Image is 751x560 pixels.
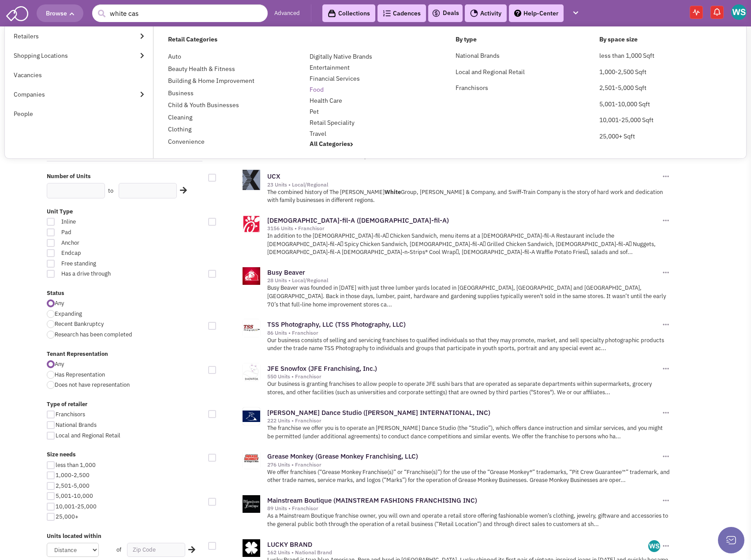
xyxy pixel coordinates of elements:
[377,4,426,22] a: Cadences
[168,138,205,146] a: Convenience
[174,185,188,196] div: Search Nearby
[267,320,406,329] a: TSS Photography, LLC (TSS Photography, LLC)
[385,188,401,196] b: White
[56,432,120,439] span: Local and Regional Retail
[456,35,588,43] h4: By type
[47,451,203,459] label: Size needs
[267,216,449,224] a: [DEMOGRAPHIC_DATA]-fil-A ([DEMOGRAPHIC_DATA]-fil-A)
[267,232,671,257] p: In addition to the [DEMOGRAPHIC_DATA]-fil-A Chicken Sandwich, menu items at a [DEMOGRAPHIC_DATA]...
[599,35,732,43] h4: By space size
[267,225,661,232] div: 3156 Units • Franchisor
[56,421,97,429] span: National Brands
[56,260,153,268] span: Free standing
[267,424,671,441] p: The franchise we offer you is to operate an [PERSON_NAME] Dance Studio (the “Studio”), which offe...
[599,68,646,76] a: 1,000-2,500 Sqft
[5,104,153,123] a: People
[47,532,203,541] label: Units located within
[267,373,661,380] div: 550 Units • Franchisor
[267,336,671,353] p: Our business consists of selling and servicing franchises to qualified individuals so that they m...
[328,9,336,18] img: icon-collection-lavender-black.svg
[456,52,500,60] a: National Brands
[267,461,661,468] div: 276 Units • Franchisor
[55,299,64,307] span: Any
[310,130,326,138] a: Travel
[310,108,319,116] a: Pet
[5,26,153,46] a: Retailers
[509,4,564,22] a: Help-Center
[55,371,105,378] span: Has Representation
[56,513,78,520] span: 25,000+
[168,52,181,60] a: Auto
[116,546,121,553] span: of
[56,239,153,247] span: Anchor
[432,8,459,19] a: Deals
[310,75,360,82] a: Financial Services
[599,100,650,108] a: 5,001-10,000 Sqft
[55,360,64,368] span: Any
[47,172,203,181] label: Number of Units
[46,9,74,17] span: Browse
[92,4,268,22] input: Search
[267,496,477,504] a: Mainstream Boutique (MAINSTREAM FASHIONS FRANCHISING INC)
[267,505,661,512] div: 89 Units • Franchisor
[267,277,661,284] div: 28 Units • Local/Regional
[470,9,478,17] img: Activity.png
[432,8,441,19] img: icon-deals.svg
[267,417,661,424] div: 222 Units • Franchisor
[37,4,83,22] button: Browse
[183,544,197,556] div: Search Nearby
[127,543,185,557] input: Zip Code
[267,512,671,528] p: As a Mainstream Boutique franchise owner, you will own and operate a retail store offering fashio...
[731,4,747,20] img: Wil Scofield
[56,270,153,278] span: Has a drive through
[56,503,97,510] span: 10,001-25,000
[599,84,646,92] a: 2,501-5,000 Sqft
[267,380,671,396] p: Our business is granting franchises to allow people to operate JFE sushi bars that are operated a...
[56,228,153,237] span: Pad
[267,284,671,309] p: Busy Beaver was founded in [DATE] with just three lumber yards located in [GEOGRAPHIC_DATA], [GEO...
[168,35,444,43] h4: Retail Categories
[267,468,671,485] p: We offer franchises (“Grease Monkey Franchise(s)” or “Franchise(s)”) for the use of the “Grease M...
[383,10,391,16] img: Cadences_logo.png
[168,89,194,97] a: Business
[267,188,671,205] p: The combined history of The [PERSON_NAME] Group, [PERSON_NAME] & Company, and Swiff-Train Company...
[267,549,649,556] div: 162 Units • National Brand
[267,452,418,460] a: Grease Monkey (Grease Monkey Franchising, LLC)
[599,132,635,140] a: 25,000+ Sqft
[56,492,93,500] span: 5,001-10,000
[310,140,353,148] a: All Categories
[267,268,305,276] a: Busy Beaver
[465,4,507,22] a: Activity
[56,471,90,479] span: 1,000-2,500
[456,68,525,76] a: Local and Regional Retail
[267,540,312,549] a: LUCKY BRAND
[514,10,521,17] img: help.png
[168,125,191,133] a: Clothing
[456,84,488,92] a: Franchisors
[168,65,235,73] a: Beauty Health & Fitness
[267,364,377,373] a: JFE Snowfox (JFE Franchising, Inc.)
[267,181,661,188] div: 23 Units • Local/Regional
[56,482,90,489] span: 2,501-5,000
[648,540,660,552] img: jmMUka96aE-5-g_YqRR4QQ.png
[310,119,355,127] a: Retail Speciality
[56,411,85,418] span: Franchisors
[599,116,654,124] a: 10,001-25,000 Sqft
[168,113,192,121] a: Cleaning
[274,9,300,18] a: Advanced
[267,172,280,180] a: UCX
[322,4,375,22] a: Collections
[5,65,153,85] a: Vacancies
[55,310,82,317] span: Expanding
[55,331,132,338] span: Research has been completed
[108,187,113,195] label: to
[267,408,490,417] a: [PERSON_NAME] Dance Studio ([PERSON_NAME] INTERNATIONAL, INC)
[47,208,203,216] label: Unit Type
[310,97,342,105] a: Health Care
[5,46,153,65] a: Shopping Locations
[56,218,153,226] span: Inline
[310,86,324,93] a: Food
[168,77,254,85] a: Building & Home Improvement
